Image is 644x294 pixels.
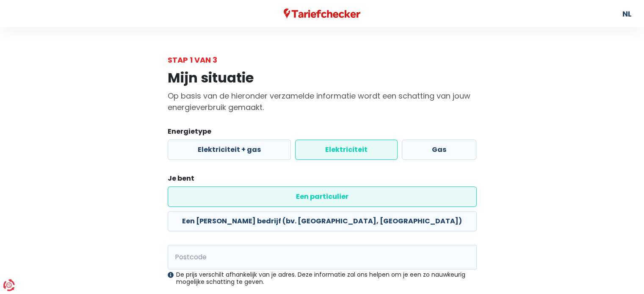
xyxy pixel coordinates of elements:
div: De prijs verschilt afhankelijk van je adres. Deze informatie zal ons helpen om je een zo nauwkeur... [168,271,477,286]
legend: Je bent [168,173,477,187]
label: Elektriciteit [295,140,398,160]
label: Gas [402,140,476,160]
p: Op basis van de hieronder verzamelde informatie wordt een schatting van jouw energieverbruik gema... [168,90,477,113]
label: Een [PERSON_NAME] bedrijf (bv. [GEOGRAPHIC_DATA], [GEOGRAPHIC_DATA]) [168,211,477,231]
img: Tariefchecker logo [284,8,361,19]
label: Elektriciteit + gas [168,140,291,160]
legend: Energietype [168,126,477,140]
div: Stap 1 van 3 [168,54,477,66]
input: 1000 [168,245,477,269]
h1: Mijn situatie [168,70,477,86]
label: Een particulier [168,187,477,207]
